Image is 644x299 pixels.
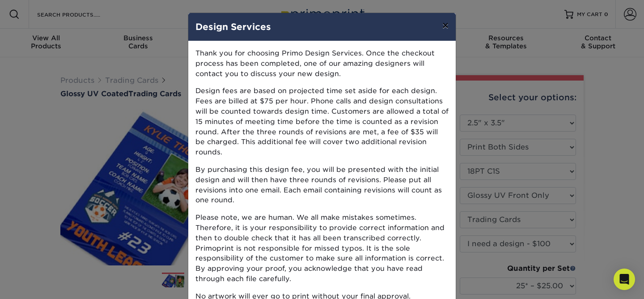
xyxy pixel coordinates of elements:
p: Design fees are based on projected time set aside for each design. Fees are billed at $75 per hou... [195,86,449,158]
p: Please note, we are human. We all make mistakes sometimes. Therefore, it is your responsibility t... [195,213,449,284]
h4: Design Services [195,20,449,34]
div: Open Intercom Messenger [614,269,635,290]
p: Thank you for choosing Primo Design Services. Once the checkout process has been completed, one o... [195,48,449,79]
p: By purchasing this design fee, you will be presented with the initial design and will then have t... [195,165,449,205]
button: × [435,13,456,38]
